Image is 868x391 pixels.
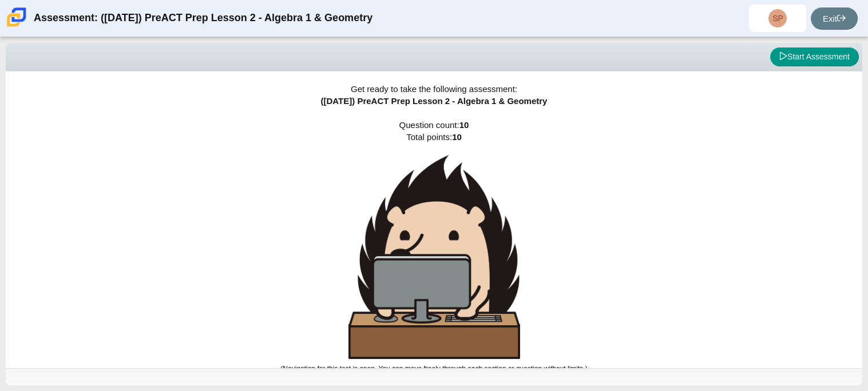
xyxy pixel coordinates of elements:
[351,84,517,94] span: Get ready to take the following assessment:
[280,120,587,373] span: Question count: Total points:
[280,365,587,373] small: (Navigation for this test is open. You can move freely through each section or question without l...
[452,132,462,142] b: 10
[34,5,372,32] div: Assessment: ([DATE]) PreACT Prep Lesson 2 - Algebra 1 & Geometry
[5,21,29,31] a: Carmen School of Science & Technology
[321,96,548,106] span: ([DATE]) PreACT Prep Lesson 2 - Algebra 1 & Geometry
[348,155,520,359] img: hedgehog-behind-computer-large.png
[5,5,29,29] img: Carmen School of Science & Technology
[811,7,858,30] a: Exit
[459,120,469,130] b: 10
[772,14,783,22] span: SP
[770,47,859,67] button: Start Assessment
